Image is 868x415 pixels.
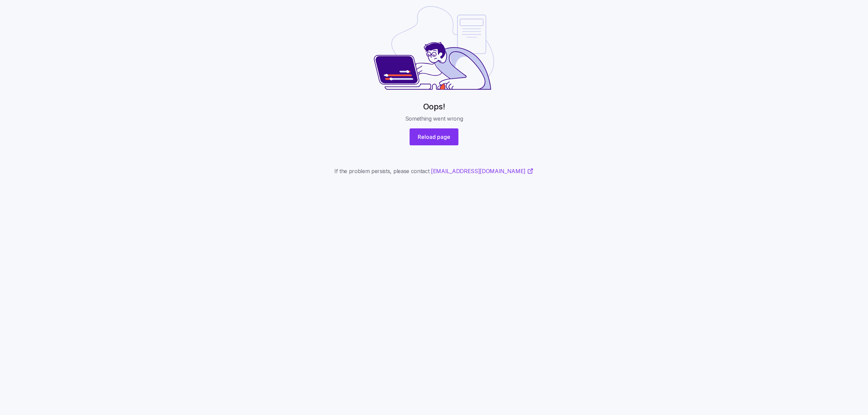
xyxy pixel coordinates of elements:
[431,167,534,175] a: [EMAIL_ADDRESS][DOMAIN_NAME]
[405,115,463,123] span: Something went wrong
[410,128,458,145] button: Reload page
[418,133,450,141] span: Reload page
[423,101,445,112] h1: Oops!
[334,167,534,175] span: If the problem persists, please contact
